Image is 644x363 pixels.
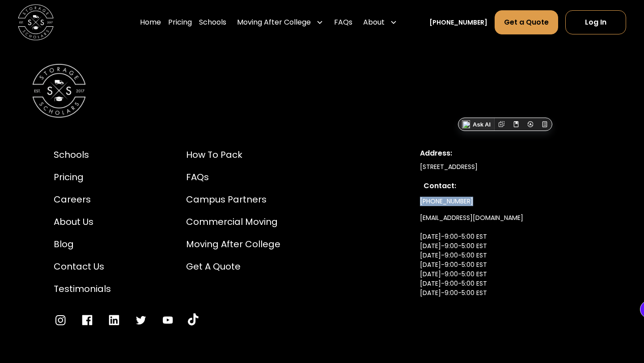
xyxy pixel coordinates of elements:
[186,237,280,251] a: Moving After College
[54,313,67,327] a: Go to Instagram
[54,193,111,206] a: Careers
[360,10,401,35] div: About
[565,10,626,34] a: Log In
[495,10,558,34] a: Get a Quote
[424,181,587,191] div: Contact:
[188,313,199,327] a: Go to YouTube
[420,148,590,159] div: Address:
[54,215,111,228] a: About Us
[237,17,311,28] div: Moving After College
[140,10,161,35] a: Home
[186,193,280,206] a: Campus Partners
[168,10,192,35] a: Pricing
[18,4,54,40] img: Storage Scholars main logo
[186,148,280,161] a: How to Pack
[199,10,226,35] a: Schools
[161,313,174,327] a: Go to YouTube
[420,193,473,210] a: [PHONE_NUMBER]
[420,210,523,320] a: [EMAIL_ADDRESS][DOMAIN_NAME][DATE]-9:00-5:00 EST[DATE]-9:00-5:00 EST[DATE]-9:00-5:00 EST[DATE]-9:...
[54,282,111,295] a: Testimonials
[32,64,86,118] img: Storage Scholars Logomark.
[134,313,148,327] a: Go to Twitter
[186,260,280,273] a: Get a Quote
[107,313,121,327] a: Go to LinkedIn
[54,170,111,184] a: Pricing
[18,4,54,40] a: home
[54,260,111,273] a: Contact Us
[429,18,487,27] a: [PHONE_NUMBER]
[186,215,280,228] a: Commercial Moving
[186,170,280,184] a: FAQs
[233,10,327,35] div: Moving After College
[54,148,111,161] a: Schools
[420,162,590,172] div: [STREET_ADDRESS]
[54,237,111,251] a: Blog
[80,313,94,327] a: Go to Facebook
[363,17,385,28] div: About
[334,10,352,35] a: FAQs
